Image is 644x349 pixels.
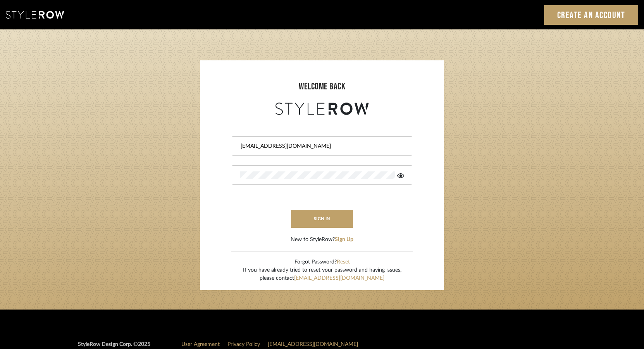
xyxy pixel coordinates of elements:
[208,80,436,94] div: welcome back
[337,258,350,266] button: Reset
[243,266,401,282] div: If you have already tried to reset your password and having issues, please contact
[291,210,353,228] button: sign in
[181,342,220,347] a: User Agreement
[240,142,402,150] input: Email Address
[243,258,401,266] div: Forgot Password?
[268,342,358,347] a: [EMAIL_ADDRESS][DOMAIN_NAME]
[294,275,384,281] a: [EMAIL_ADDRESS][DOMAIN_NAME]
[544,5,639,25] a: Create an Account
[227,342,260,347] a: Privacy Policy
[335,236,353,244] button: Sign Up
[291,236,353,244] div: New to StyleRow?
